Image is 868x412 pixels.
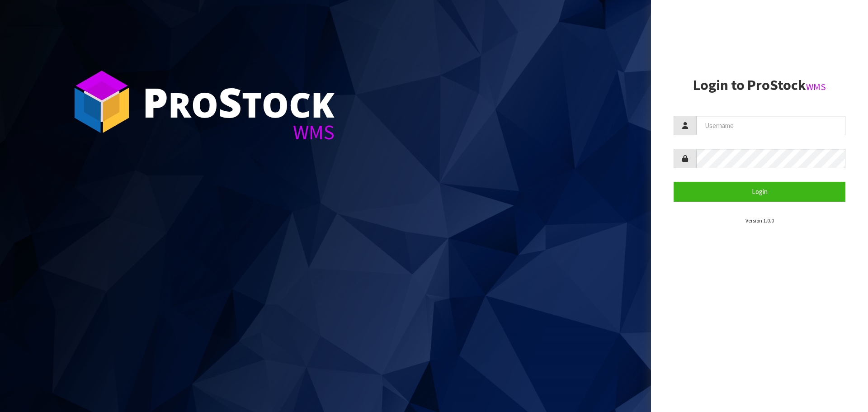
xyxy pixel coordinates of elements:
[142,81,335,122] div: ro tock
[218,74,242,129] span: S
[674,182,845,201] button: Login
[68,68,136,136] img: ProStock Cube
[142,74,168,129] span: P
[745,217,774,224] small: Version 1.0.0
[142,122,335,142] div: WMS
[696,116,845,135] input: Username
[674,77,845,93] h2: Login to ProStock
[806,81,826,93] small: WMS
